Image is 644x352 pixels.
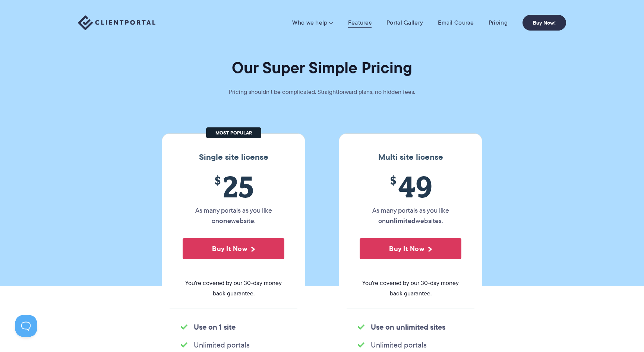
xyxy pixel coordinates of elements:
span: You're covered by our 30-day money back guarantee. [360,278,461,299]
h3: Single site license [170,152,297,162]
a: Who we help [292,19,333,26]
span: 25 [183,169,284,203]
a: Buy Now! [523,15,566,31]
a: Pricing [489,19,508,26]
strong: one [219,216,231,226]
iframe: Toggle Customer Support [15,315,37,337]
strong: Use on unlimited sites [371,321,445,333]
a: Features [348,19,372,26]
strong: unlimited [386,216,416,226]
strong: Use on 1 site [194,321,236,333]
li: Unlimited portals [358,340,463,350]
a: Portal Gallery [386,19,423,26]
p: Pricing shouldn't be complicated. Straightforward plans, no hidden fees. [210,87,434,97]
button: Buy It Now [183,238,284,259]
span: You're covered by our 30-day money back guarantee. [183,278,284,299]
button: Buy It Now [360,238,461,259]
h3: Multi site license [347,152,474,162]
p: As many portals as you like on websites. [360,205,461,226]
span: 49 [360,169,461,203]
li: Unlimited portals [181,340,286,350]
p: As many portals as you like on website. [183,205,284,226]
a: Email Course [438,19,474,26]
